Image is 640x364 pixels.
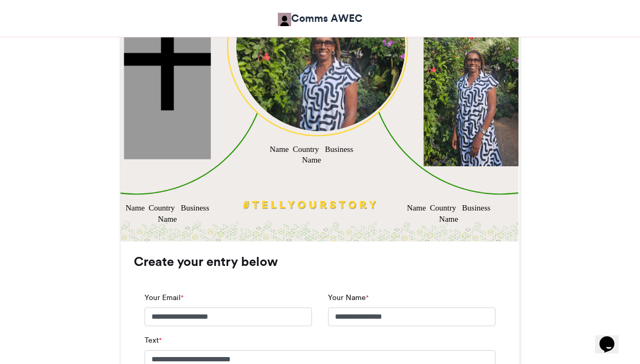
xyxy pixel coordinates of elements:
div: Name Country Business Name [124,203,211,225]
label: Text [145,335,162,346]
a: Comms AWEC [278,11,363,26]
iframe: chat widget [595,321,629,353]
div: Name Country Business Name [268,143,355,166]
h3: Create your entry below [134,255,506,268]
img: Comms AWEC [278,13,291,26]
label: Your Name [328,292,369,303]
label: Your Email [145,292,183,303]
div: Name Country Business Name [405,203,492,225]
